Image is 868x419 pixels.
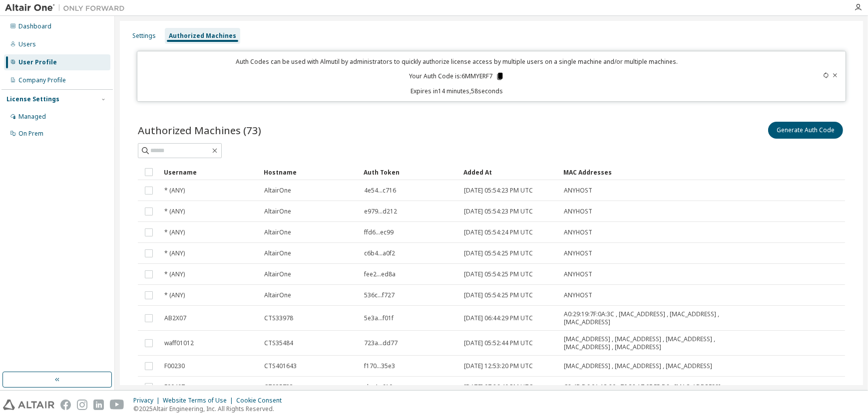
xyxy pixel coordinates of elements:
[18,76,66,84] div: Company Profile
[564,270,592,278] span: ANYHOST
[464,270,533,278] span: [DATE] 05:54:25 PM UTC
[18,22,51,30] div: Dashboard
[164,362,185,370] span: F00230
[364,187,396,195] span: 4e54...c716
[264,383,293,391] span: CTS35733
[364,339,398,347] span: 723a...dd77
[169,32,236,40] div: Authorized Machines
[364,249,395,257] span: c6b4...a0f2
[264,362,297,370] span: CTS401643
[564,208,592,215] span: ANYHOST
[464,228,533,236] span: [DATE] 05:54:24 PM UTC
[464,249,533,257] span: [DATE] 05:54:25 PM UTC
[364,291,395,299] span: 536c...f727
[564,187,592,195] span: ANYHOST
[132,32,156,40] div: Settings
[463,164,555,180] div: Added At
[164,291,185,299] span: * (ANY)
[564,249,592,257] span: ANYHOST
[264,249,291,257] span: AltairOne
[18,58,57,66] div: User Profile
[264,291,291,299] span: AltairOne
[133,405,288,413] p: © 2025 Altair Engineering, Inc. All Rights Reserved.
[464,339,533,347] span: [DATE] 05:52:44 PM UTC
[464,208,533,215] span: [DATE] 05:54:23 PM UTC
[264,314,293,322] span: CTS33978
[5,3,130,13] img: Altair One
[564,291,592,299] span: ANYHOST
[77,400,87,410] img: instagram.svg
[563,164,735,180] div: MAC Addresses
[138,123,261,137] span: Authorized Machines (73)
[164,383,185,391] span: F00497
[264,187,291,195] span: AltairOne
[464,291,533,299] span: [DATE] 05:54:25 PM UTC
[110,400,124,410] img: youtube.svg
[164,270,185,278] span: * (ANY)
[464,314,533,322] span: [DATE] 06:44:29 PM UTC
[364,208,397,215] span: e979...d212
[164,187,185,195] span: * (ANY)
[163,397,236,405] div: Website Terms of Use
[93,400,104,410] img: linkedin.svg
[464,187,533,195] span: [DATE] 05:54:23 PM UTC
[164,249,185,257] span: * (ANY)
[564,335,735,351] span: [MAC_ADDRESS] , [MAC_ADDRESS] , [MAC_ADDRESS] , [MAC_ADDRESS] , [MAC_ADDRESS]
[409,72,504,81] p: Your Auth Code is: 6MMYERF7
[768,122,843,139] button: Generate Auth Code
[564,362,712,370] span: [MAC_ADDRESS] , [MAC_ADDRESS] , [MAC_ADDRESS]
[364,270,396,278] span: fee2...ed8a
[164,228,185,236] span: * (ANY)
[143,87,770,95] p: Expires in 14 minutes, 58 seconds
[264,164,356,180] div: Hostname
[133,397,163,405] div: Privacy
[364,383,396,391] span: cbc4...610c
[364,362,395,370] span: f170...35e3
[264,228,291,236] span: AltairOne
[564,228,592,236] span: ANYHOST
[464,383,533,391] span: [DATE] 07:26:49 PM UTC
[264,339,293,347] span: CTS35484
[6,95,59,103] div: License Settings
[164,208,185,215] span: * (ANY)
[464,362,533,370] span: [DATE] 12:53:20 PM UTC
[18,130,43,138] div: On Prem
[264,208,291,215] span: AltairOne
[143,57,770,66] p: Auth Codes can be used with Almutil by administrators to quickly authorize license access by mult...
[564,383,721,391] span: C8:4B:D6:0A:13:20 , 70:32:17:0E:F5:D8 , [MAC_ADDRESS]
[60,400,71,410] img: facebook.svg
[364,314,394,322] span: 5e3a...f01f
[18,40,36,48] div: Users
[3,400,54,410] img: altair_logo.svg
[164,164,256,180] div: Username
[364,164,455,180] div: Auth Token
[164,339,194,347] span: waff01012
[264,270,291,278] span: AltairOne
[564,310,735,326] span: A0:29:19:7F:0A:3C , [MAC_ADDRESS] , [MAC_ADDRESS] , [MAC_ADDRESS]
[236,397,288,405] div: Cookie Consent
[18,113,46,121] div: Managed
[164,314,186,322] span: AB2X07
[364,228,394,236] span: ffd6...ec99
